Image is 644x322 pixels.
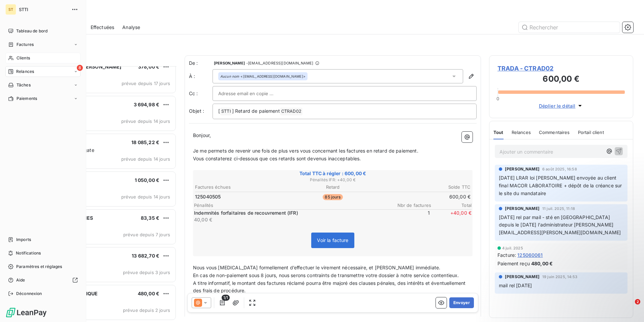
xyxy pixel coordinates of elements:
iframe: Intercom notifications message [509,257,644,304]
span: 18 085,22 € [131,139,159,145]
span: 6 août 2025, 16:58 [542,167,577,171]
span: STTI [19,7,67,12]
span: Analyse [122,24,140,31]
span: Tout [493,130,504,135]
em: Aucun nom [220,74,239,79]
span: Commentaires [539,130,570,135]
span: Paiements [17,96,37,102]
label: À : [189,73,213,80]
span: Notifications [16,250,41,256]
span: Total [431,203,472,208]
span: Paramètres et réglages [16,264,62,270]
span: prévue depuis 14 jours [121,118,170,124]
span: 480,00 € [138,291,159,296]
span: Paiement reçu [497,260,530,267]
div: ST [5,4,16,15]
span: Total TTC à régler : 600,00 € [194,170,472,177]
span: Déconnexion [16,291,42,297]
a: Clients [5,53,80,63]
span: [PERSON_NAME] [505,206,540,212]
span: Bonjour, [193,132,211,138]
span: Voir la facture [317,237,348,243]
span: Facture : [497,251,516,259]
span: STTI [220,108,232,115]
a: Factures [5,39,80,50]
span: 3 694,98 € [134,102,160,107]
span: mail rel [DATE] [499,283,532,288]
span: TRADA - CTRAD02 [497,64,625,73]
span: 83,35 € [141,215,159,221]
span: 4 juil. 2025 [502,246,523,250]
th: Retard [287,184,379,191]
span: De : [189,60,213,66]
span: [PERSON_NAME] [214,61,245,65]
span: Effectuées [91,24,115,31]
span: prévue depuis 14 jours [121,156,170,162]
span: ] Retard de paiement [232,108,280,114]
span: 8 [77,65,83,71]
span: [ [218,108,220,114]
td: 600,00 € [379,193,471,200]
span: prévue depuis 17 jours [122,81,170,86]
span: prévue depuis 3 jours [123,270,170,275]
th: Solde TTC [379,184,471,191]
p: Indemnités forfaitaires de recouvrement (IFR) [194,210,388,216]
span: 85 jours [323,194,343,200]
p: 40,00 € [194,216,388,223]
iframe: Intercom live chat [621,299,637,315]
span: Déplier le détail [539,102,576,109]
span: Je me permets de revenir une fois de plus vers vous concernant les factures en retard de paiement. [193,148,418,154]
span: [DATE] rel par mail - sté en [GEOGRAPHIC_DATA] depuis le [DATE] l'administrateur [PERSON_NAME][EM... [499,214,621,236]
span: 378,00 € [138,64,159,70]
span: CTRAD02 [280,108,302,115]
span: Tableau de bord [16,28,47,34]
input: Rechercher [519,22,620,33]
th: Factures échues [195,184,286,191]
span: prévue depuis 7 jours [123,232,170,237]
span: Objet : [189,108,204,114]
a: Paiements [5,93,80,104]
h3: 600,00 € [497,73,625,86]
span: [DATE] LRAR loi [PERSON_NAME] envoyée au client final MACOR LABORATOIRE + dépôt de la créance sur... [499,175,623,196]
span: 11 juil. 2025, 11:18 [542,207,575,211]
button: Envoyer [449,297,474,308]
span: Factures [17,42,34,48]
span: [PERSON_NAME] [505,166,540,172]
span: Pénalités IFR : + 40,00 € [194,177,472,183]
label: Cc : [189,90,213,97]
input: Adresse email en copie ... [218,88,291,99]
a: 8Relances [5,66,80,77]
span: + 40,00 € [431,210,472,223]
a: Tâches [5,80,80,90]
span: Nbr de factures [391,203,431,208]
span: En cas de non-paiement sous 8 jours, nous serons contraints de transmettre votre dossier à notre ... [193,272,459,278]
span: Tâches [17,82,31,88]
div: <[EMAIL_ADDRESS][DOMAIN_NAME]> [220,74,305,79]
span: Aide [16,277,25,283]
span: Vous constaterez ci-dessous que ces retards sont devenus inacceptables. [193,156,361,161]
span: Portail client [578,130,604,135]
a: Tableau de bord [5,26,80,36]
a: Paramètres et réglages [5,261,80,272]
span: 125040505 [195,193,221,200]
span: Pénalités [194,203,391,208]
a: Imports [5,234,80,245]
span: 1/1 [222,295,230,301]
span: Imports [16,237,31,243]
span: Relance Gardengate [48,147,94,153]
span: 13 682,70 € [132,253,159,259]
span: [PERSON_NAME] [505,274,540,280]
a: Aide [5,275,80,286]
span: Nous vous [MEDICAL_DATA] formellement d’effectuer le virement nécessaire, et [PERSON_NAME] immédi... [193,265,440,270]
span: 1 050,00 € [135,177,160,183]
img: Logo LeanPay [5,307,47,318]
span: 2 [635,299,640,304]
span: 125060061 [517,251,543,259]
button: Déplier le détail [537,102,586,110]
div: grid [32,66,176,322]
span: Relances [16,69,34,75]
span: A titre informatif, le montant des factures réclamé pourra être majoré des clauses pénales, des i... [193,280,467,294]
span: Clients [17,55,30,61]
span: - [EMAIL_ADDRESS][DOMAIN_NAME] [246,61,313,65]
span: prévue depuis 14 jours [121,194,170,199]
